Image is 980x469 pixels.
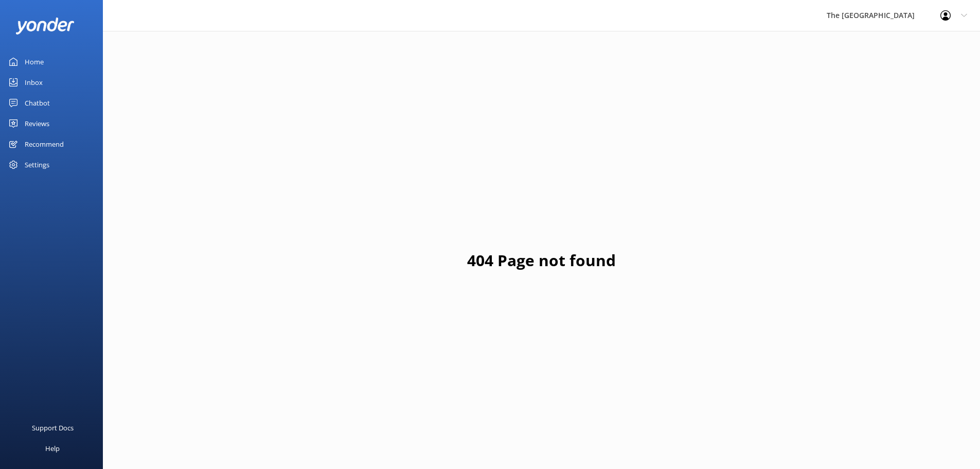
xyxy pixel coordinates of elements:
[25,113,49,134] div: Reviews
[25,72,43,93] div: Inbox
[25,93,50,113] div: Chatbot
[32,418,74,438] div: Support Docs
[25,134,64,154] div: Recommend
[467,248,616,273] h1: 404 Page not found
[25,154,49,175] div: Settings
[15,18,75,34] img: yonder-white-logo.png
[25,51,44,72] div: Home
[45,438,60,459] div: Help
